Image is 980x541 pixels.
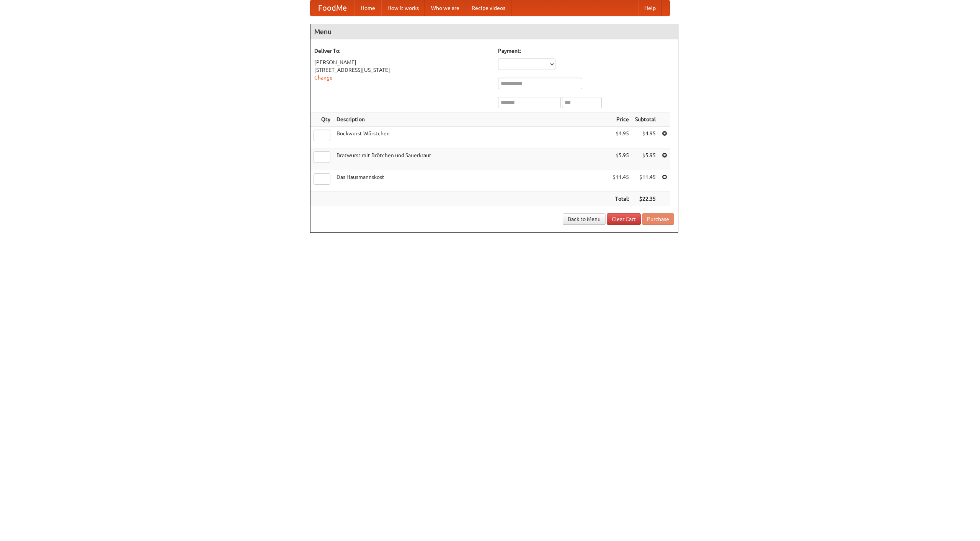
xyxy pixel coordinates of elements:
[314,75,333,81] a: Change
[381,0,425,16] a: How it works
[333,127,609,148] td: Bockwurst Würstchen
[310,24,678,39] h4: Menu
[465,0,511,16] a: Recipe videos
[425,0,465,16] a: Who we are
[609,170,632,192] td: $11.45
[314,58,490,66] div: [PERSON_NAME]
[607,213,641,225] a: Clear Cart
[314,66,490,74] div: [STREET_ADDRESS][US_STATE]
[632,112,659,127] th: Subtotal
[609,148,632,170] td: $5.95
[333,170,609,192] td: Das Hausmannskost
[609,112,632,127] th: Price
[632,127,659,148] td: $4.95
[609,192,632,206] th: Total:
[642,213,674,225] button: Purchase
[498,47,674,55] h5: Payment:
[563,213,606,225] a: Back to Menu
[310,0,354,16] a: FoodMe
[333,112,609,127] th: Description
[609,127,632,148] td: $4.95
[314,47,490,55] h5: Deliver To:
[632,170,659,192] td: $11.45
[333,148,609,170] td: Bratwurst mit Brötchen und Sauerkraut
[638,0,662,16] a: Help
[632,192,659,206] th: $22.35
[632,148,659,170] td: $5.95
[310,112,333,127] th: Qty
[354,0,381,16] a: Home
